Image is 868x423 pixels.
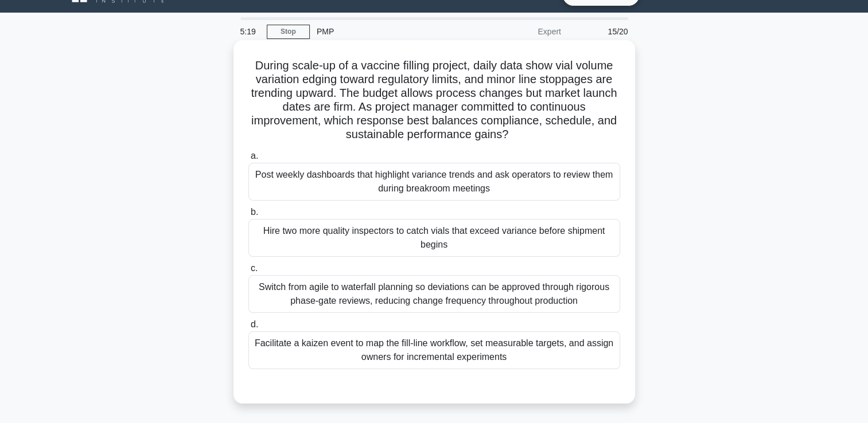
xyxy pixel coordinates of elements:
[248,331,620,369] div: Facilitate a kaizen event to map the fill-line workflow, set measurable targets, and assign owner...
[248,275,620,313] div: Switch from agile to waterfall planning so deviations can be approved through rigorous phase-gate...
[247,58,621,142] h5: During scale-up of a vaccine filling project, daily data show vial volume variation edging toward...
[233,20,267,43] div: 5:19
[251,207,258,217] span: b.
[248,219,620,257] div: Hire two more quality inspectors to catch vials that exceed variance before shipment begins
[310,20,468,43] div: PMP
[251,263,258,273] span: c.
[251,151,258,160] span: a.
[248,163,620,201] div: Post weekly dashboards that highlight variance trends and ask operators to review them during bre...
[568,20,635,43] div: 15/20
[251,319,258,329] span: d.
[468,20,568,43] div: Expert
[267,25,310,39] a: Stop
